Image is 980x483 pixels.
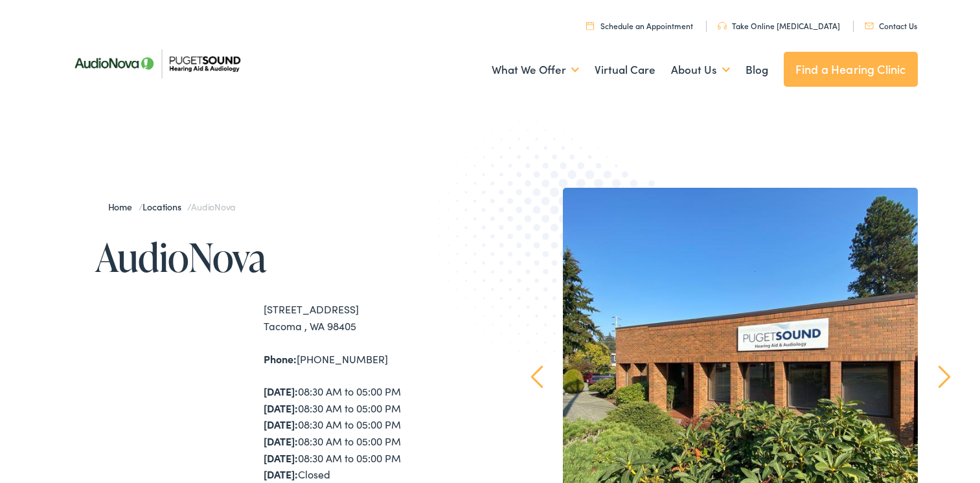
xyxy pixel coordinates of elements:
[865,20,917,31] a: Contact Us
[264,351,490,368] div: [PHONE_NUMBER]
[264,451,298,465] strong: [DATE]:
[530,365,543,388] a: Prev
[938,365,950,388] a: Next
[264,301,490,334] div: [STREET_ADDRESS] Tacoma , WA 98405
[784,52,918,87] a: Find a Hearing Clinic
[718,22,727,30] img: utility icon
[108,200,236,213] span: / /
[264,384,298,398] strong: [DATE]:
[264,434,298,448] strong: [DATE]:
[718,20,840,31] a: Take Online [MEDICAL_DATA]
[746,46,768,94] a: Blog
[586,20,693,31] a: Schedule an Appointment
[671,46,730,94] a: About Us
[865,23,874,29] img: utility icon
[264,352,297,366] strong: Phone:
[264,467,298,481] strong: [DATE]:
[191,200,235,213] span: AudioNova
[264,417,298,431] strong: [DATE]:
[586,21,594,30] img: utility icon
[95,236,490,278] h1: AudioNova
[595,46,655,94] a: Virtual Care
[264,401,298,415] strong: [DATE]:
[108,200,139,213] a: Home
[492,46,579,94] a: What We Offer
[142,200,187,213] a: Locations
